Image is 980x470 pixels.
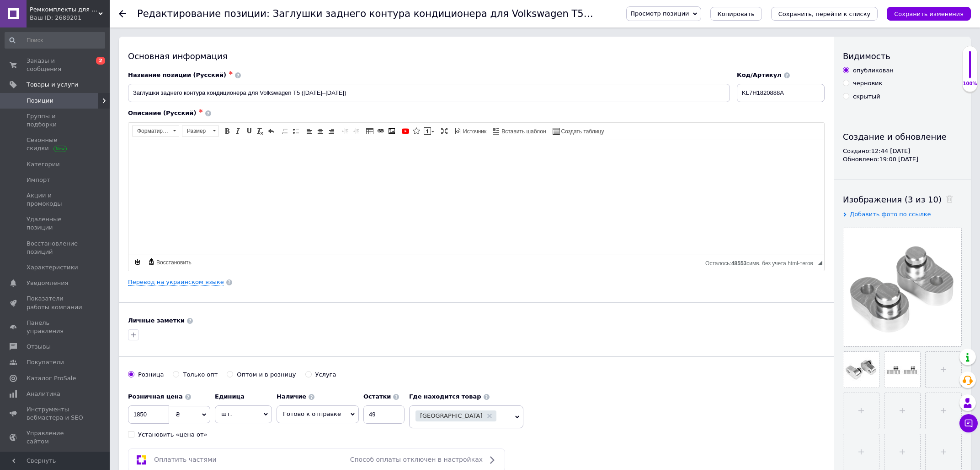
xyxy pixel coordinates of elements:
[27,160,60,169] span: Категории
[315,126,325,136] a: По центру
[27,240,85,256] span: Восстановление позиций
[133,126,170,136] span: Форматирование
[128,317,185,324] b: Личные заметки
[128,279,224,286] a: Перевод на украинском языке
[27,343,51,351] span: Отзывы
[237,371,296,379] div: Оптом и в розницу
[737,71,782,78] span: Код/Артикул
[138,371,164,379] div: Розница
[853,66,894,75] div: опубликован
[315,371,336,379] div: Услуга
[962,46,978,92] div: 100% Качество заполнения
[350,456,483,463] span: Способ оплаты отключен в настройках
[128,140,824,255] iframe: Визуальный текстовый редактор, F5293BAB-643A-4486-B14B-DD7303C47001
[119,10,126,17] div: Вернуться назад
[266,126,276,136] a: Отменить (Ctrl+Z)
[771,7,878,21] button: Сохранить, перейти к списку
[326,126,336,136] a: По правому краю
[462,128,486,136] span: Источник
[630,10,689,17] span: Просмотр позиции
[843,131,962,142] div: Создание и обновление
[818,261,822,265] span: Перетащите для изменения размера
[146,257,193,267] a: Восстановить
[27,295,85,311] span: Показатели работы компании
[27,97,53,105] span: Позиции
[283,410,341,417] span: Готово к отправке
[155,259,192,267] span: Восстановить
[27,112,85,129] span: Группы и подборки
[422,126,436,136] a: Вставить сообщение
[705,258,818,267] div: Подсчет символов
[710,7,762,21] button: Копировать
[27,390,60,398] span: Аналитика
[453,126,488,136] a: Источник
[853,79,882,87] div: черновик
[363,393,391,400] b: Остатки
[30,5,98,14] span: Ремкомплекты для авто
[280,126,290,136] a: Вставить / удалить нумерованный список
[128,71,226,78] span: Название позиции (Русский)
[27,81,78,89] span: Товары и услуги
[400,126,410,136] a: Добавить видео с YouTube
[304,126,314,136] a: По левому краю
[27,405,85,422] span: Инструменты вебмастера и SEO
[560,128,604,136] span: Создать таблицу
[843,147,962,155] div: Создано: 12:44 [DATE]
[376,126,386,136] a: Вставить/Редактировать ссылку (Ctrl+L)
[843,194,962,205] div: Изображения (3 из 10)
[387,126,397,136] a: Изображение
[291,126,301,136] a: Вставить / удалить маркированный список
[27,374,76,383] span: Каталог ProSale
[154,456,217,463] span: Оплатить частями
[233,126,243,136] a: Курсив (Ctrl+I)
[27,263,78,272] span: Характеристики
[182,126,219,137] a: Размер
[365,126,375,136] a: Таблица
[128,109,196,116] span: Описание (Русский)
[718,11,755,17] span: Копировать
[96,57,105,65] span: 2
[176,411,180,418] span: ₴
[351,126,361,136] a: Увеличить отступ
[244,126,254,136] a: Подчеркнутый (Ctrl+U)
[363,405,405,424] input: -
[963,81,977,87] div: 100%
[133,257,143,267] a: Сделать резервную копию сейчас
[27,279,68,287] span: Уведомления
[778,11,871,17] i: Сохранить, перейти к списку
[229,70,233,76] span: ✱
[27,191,85,208] span: Акции и промокоды
[27,136,85,153] span: Сезонные скидки
[340,126,350,136] a: Уменьшить отступ
[137,8,664,19] h1: Редактирование позиции: Заглушки заднего контура кондиционера для Volkswagen T5 (2003–2015)
[128,50,825,62] div: Основная информация
[30,14,110,22] div: Ваш ID: 2689201
[182,126,210,136] span: Размер
[128,405,169,424] input: 0
[959,414,978,432] button: Чат с покупателем
[138,431,207,439] div: Установить «цена от»
[27,319,85,335] span: Панель управления
[420,413,483,419] span: [GEOGRAPHIC_DATA]
[27,57,85,73] span: Заказы и сообщения
[27,358,64,366] span: Покупатели
[731,260,746,267] span: 48553
[887,7,971,21] button: Сохранить изменения
[491,126,547,136] a: Вставить шаблон
[551,126,606,136] a: Создать таблицу
[215,405,272,423] span: шт.
[843,155,962,164] div: Обновлено: 19:00 [DATE]
[843,50,962,62] div: Видимость
[215,393,245,400] b: Единица
[894,11,964,17] i: Сохранить изменения
[853,93,880,101] div: скрытый
[132,126,179,137] a: Форматирование
[128,84,730,102] input: Например, H&M женское платье зеленое 38 размер вечернее макси с блестками
[439,126,449,136] a: Развернуть
[27,429,85,446] span: Управление сайтом
[500,128,546,136] span: Вставить шаблон
[198,108,202,114] span: ✱
[277,393,306,400] b: Наличие
[411,126,421,136] a: Вставить иконку
[27,176,50,184] span: Импорт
